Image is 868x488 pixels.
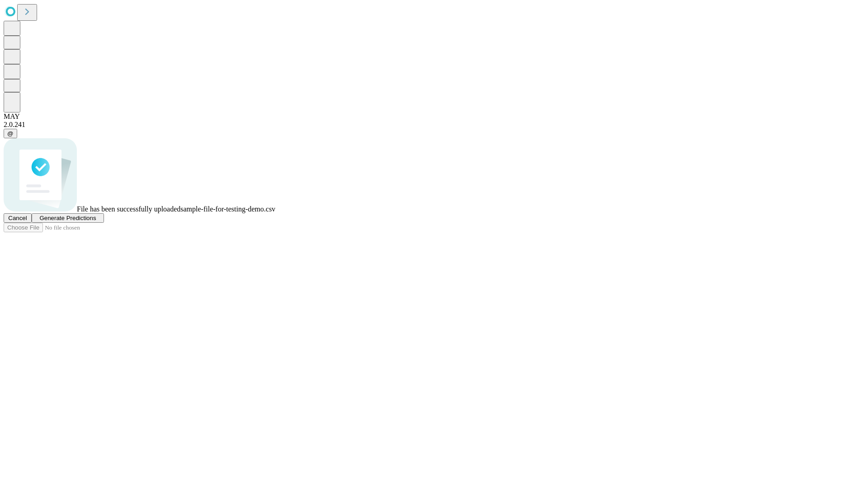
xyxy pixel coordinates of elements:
span: sample-file-for-testing-demo.csv [180,205,275,213]
span: File has been successfully uploaded [77,205,180,213]
button: Cancel [4,213,32,223]
button: @ [4,129,17,138]
span: Generate Predictions [39,215,96,221]
div: MAY [4,113,864,121]
span: Cancel [8,215,27,221]
button: Generate Predictions [32,213,104,223]
span: @ [7,130,14,137]
div: 2.0.241 [4,121,864,129]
